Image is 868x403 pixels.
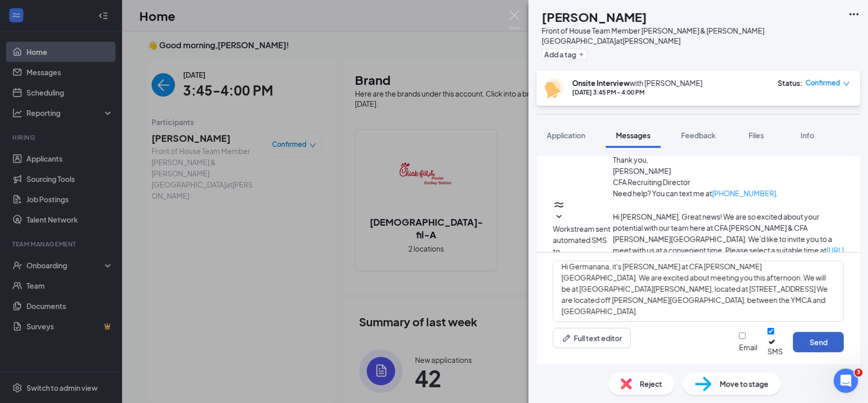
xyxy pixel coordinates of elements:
input: SMS [767,328,774,334]
span: down [843,80,850,87]
div: [DATE] 3:45 PM - 4:00 PM [572,88,702,97]
svg: Pen [561,333,572,343]
span: Files [749,131,764,140]
button: Full text editorPen [553,328,631,348]
span: Messages [616,131,650,140]
button: PlusAdd a tag [542,49,587,59]
p: [PERSON_NAME] [613,165,844,176]
svg: Plus [578,51,584,57]
span: Feedback [681,131,715,140]
span: Confirmed [805,78,840,88]
span: Info [800,131,814,140]
span: Application [547,131,585,140]
input: Email [739,332,745,339]
svg: WorkstreamLogo [553,199,565,211]
div: with [PERSON_NAME] [572,78,702,88]
div: Status : [777,78,802,88]
svg: Ellipses [848,8,860,20]
svg: Checkmark [767,337,776,346]
iframe: Intercom live chat [833,368,858,393]
b: Onsite Interview [572,78,630,87]
textarea: Hi Germanana, it's [PERSON_NAME] at CFA [PERSON_NAME][GEOGRAPHIC_DATA]. We are excited about meet... [553,261,844,322]
span: Move to stage [720,378,768,389]
span: 3 [854,368,862,377]
div: Email [739,342,757,352]
span: Hi [PERSON_NAME], Great news! We are so excited about your potential with our team here at CFA [P... [613,212,844,311]
div: Front of House Team Member [PERSON_NAME] & [PERSON_NAME][GEOGRAPHIC_DATA] at [PERSON_NAME] [542,25,843,46]
span: Reject [640,378,662,389]
svg: SmallChevronDown [553,211,565,223]
h1: [PERSON_NAME] [542,8,647,25]
span: Workstream sent automated SMS to [PERSON_NAME]. [553,224,613,267]
a: [PHONE_NUMBER] [712,189,776,198]
p: CFA Recruiting Director [613,176,844,188]
p: Need help? You can text me at . [613,188,844,199]
div: SMS [767,346,783,356]
button: Send [793,332,844,352]
p: Thank you, [613,154,844,165]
